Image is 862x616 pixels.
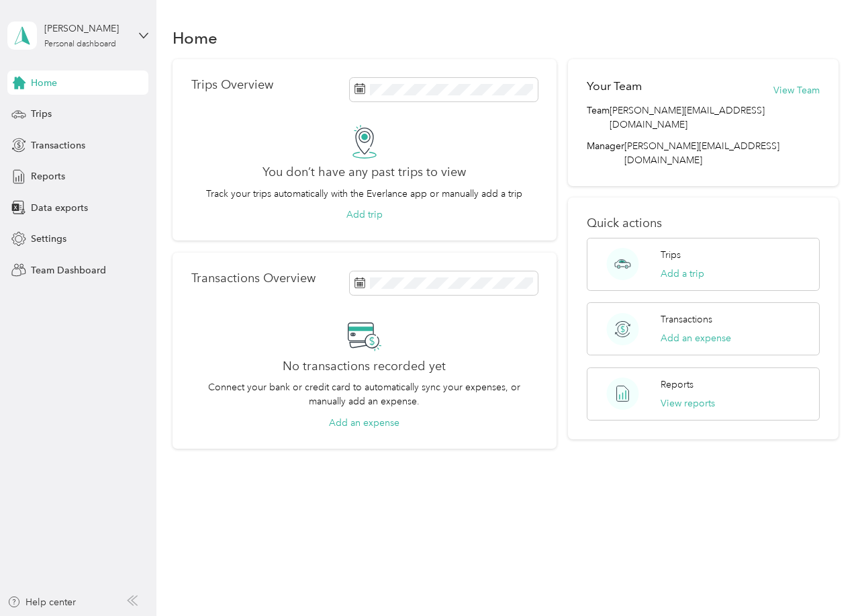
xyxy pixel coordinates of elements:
h2: No transactions recorded yet [283,359,446,373]
button: View Team [773,83,820,97]
button: Add trip [346,208,383,222]
h2: Your Team [587,78,642,95]
span: [PERSON_NAME][EMAIL_ADDRESS][DOMAIN_NAME] [610,103,820,132]
p: Trips Overview [191,78,273,92]
p: Transactions Overview [191,271,316,285]
button: Help center [7,595,76,609]
button: Add a trip [661,267,704,281]
button: Add an expense [329,416,399,430]
span: Data exports [31,201,88,215]
button: View reports [661,396,715,410]
iframe: Everlance-gr Chat Button Frame [787,541,862,616]
span: Reports [31,169,65,183]
p: Track your trips automatically with the Everlance app or manually add a trip [206,187,522,201]
p: Reports [661,378,693,392]
h1: Home [173,31,218,45]
span: Home [31,76,57,90]
p: Quick actions [587,216,820,230]
div: [PERSON_NAME] [44,21,128,36]
button: Add an expense [661,331,731,345]
span: [PERSON_NAME][EMAIL_ADDRESS][DOMAIN_NAME] [624,140,779,166]
p: Trips [661,248,681,262]
span: Team Dashboard [31,263,106,277]
span: Settings [31,232,66,246]
span: Trips [31,107,52,121]
p: Transactions [661,312,712,326]
span: Manager [587,139,624,167]
div: Personal dashboard [44,40,116,48]
span: Transactions [31,138,85,152]
p: Connect your bank or credit card to automatically sync your expenses, or manually add an expense. [191,380,538,408]
h2: You don’t have any past trips to view [262,165,466,179]
span: Team [587,103,610,132]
